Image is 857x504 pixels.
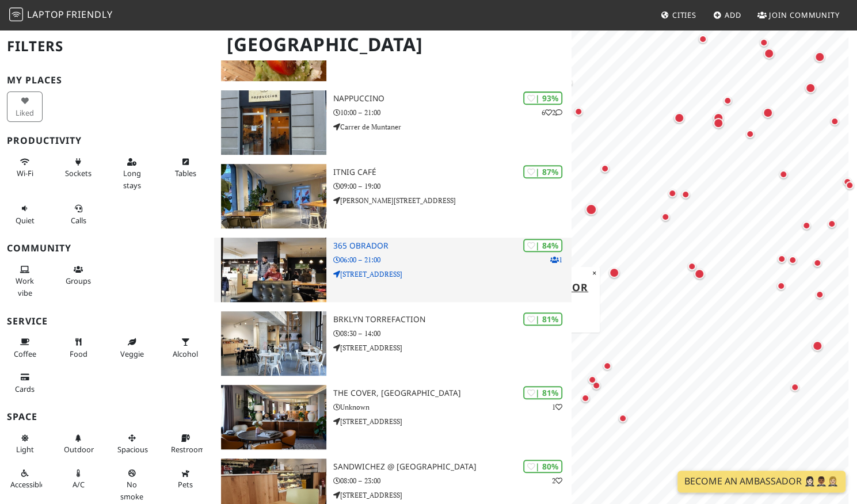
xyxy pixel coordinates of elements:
button: Food [60,333,96,363]
div: Map marker [577,269,600,292]
p: 10:00 – 21:00 [333,107,572,118]
div: Map marker [680,255,703,278]
p: [STREET_ADDRESS] [333,416,572,427]
span: Friendly [66,8,112,21]
div: Map marker [799,77,822,100]
div: Map marker [757,42,780,65]
img: Itnig Café [221,164,326,228]
p: 08:00 – 23:00 [333,475,572,486]
button: Spacious [114,429,150,459]
span: Air conditioned [73,479,85,490]
button: Groups [60,260,96,291]
p: Carrer de Muntaner [333,121,572,132]
div: Map marker [770,247,793,270]
img: BRKLYN Torrefaction [221,311,326,376]
div: Map marker [585,374,608,397]
img: LaptopFriendly [9,7,23,21]
div: Map marker [596,354,619,377]
div: Map marker [674,183,697,206]
div: Map marker [584,12,607,35]
div: Map marker [603,261,626,284]
div: | 81% [523,312,562,326]
a: 365 Obrador | 84% 1 365 Obrador 06:00 – 21:00 [STREET_ADDRESS] [214,238,571,302]
button: Pets [167,464,203,494]
div: Map marker [574,387,597,410]
p: [STREET_ADDRESS] [333,269,572,280]
div: Map marker [806,251,829,274]
span: Work-friendly tables [175,168,196,178]
a: BRKLYN Torrefaction | 81% BRKLYN Torrefaction 08:30 – 14:00 [STREET_ADDRESS] [214,311,571,376]
p: 1 [550,254,562,265]
div: Map marker [716,89,739,112]
button: Work vibe [7,260,43,302]
button: Restroom [167,429,203,459]
div: Map marker [567,100,590,123]
div: | 80% [523,460,562,473]
img: Nappuccino [221,90,326,155]
a: Cities [656,5,701,25]
button: Veggie [114,333,150,363]
div: Map marker [806,334,829,357]
a: Nappuccino | 93% 62 Nappuccino 10:00 – 21:00 Carrer de Muntaner [214,90,571,155]
a: Itnig Café | 87% Itnig Café 09:00 – 19:00 [PERSON_NAME][STREET_ADDRESS] [214,164,571,228]
h3: BRKLYN Torrefaction [333,315,572,324]
a: Become an Ambassador 🤵🏻‍♀️🤵🏾‍♂️🤵🏼‍♀️ [677,471,845,492]
div: Map marker [707,112,730,135]
p: 06:00 – 21:00 [333,254,572,265]
a: Add [709,5,746,25]
h3: My Places [7,75,207,86]
span: Accessible [10,479,45,490]
button: Alcohol [167,333,203,363]
h3: Nappuccino [333,94,572,104]
h2: Filters [7,29,207,64]
div: Map marker [691,28,714,51]
div: Map marker [593,157,616,180]
a: Join Community [753,5,844,25]
span: Join Community [769,10,840,20]
span: Smoke free [120,479,143,501]
p: 2 [552,475,562,486]
span: Outdoor area [64,444,94,455]
button: Calls [60,199,96,230]
div: Map marker [808,45,831,68]
span: Quiet [16,215,35,226]
button: Wi-Fi [7,152,43,183]
div: | 87% [523,165,562,178]
div: Map marker [738,123,761,146]
button: Quiet [7,199,43,230]
button: Coffee [7,333,43,363]
div: | 93% [523,91,562,105]
div: Map marker [823,110,846,133]
div: Map marker [611,407,634,430]
h1: [GEOGRAPHIC_DATA] [218,29,569,60]
span: Add [725,10,741,20]
div: Map marker [580,198,603,221]
h3: Space [7,411,207,422]
button: Light [7,429,43,459]
div: Map marker [783,376,806,399]
button: Sockets [60,152,96,183]
button: A/C [60,464,96,494]
p: Unknown [333,402,572,413]
button: Outdoor [60,429,96,459]
div: Map marker [808,283,831,306]
a: 365 Obrador [511,280,588,293]
a: LaptopFriendly LaptopFriendly [9,5,113,25]
span: Restroom [171,444,205,455]
div: Map marker [581,368,604,391]
button: Close popup [589,266,600,279]
div: Map marker [756,101,779,124]
div: Map marker [688,262,711,285]
span: Power sockets [65,168,92,178]
div: Map marker [770,274,793,297]
span: Veggie [120,349,144,359]
button: Accessible [7,464,43,494]
p: 09:00 – 19:00 [333,181,572,192]
div: Map marker [795,214,818,237]
button: Tables [167,152,203,183]
button: Long stays [114,152,150,194]
a: The Cover, Barcelona | 81% 1 The Cover, [GEOGRAPHIC_DATA] Unknown [STREET_ADDRESS] [214,385,571,449]
p: 1 [552,402,562,413]
h3: Itnig Café [333,167,572,177]
div: Map marker [557,71,580,94]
